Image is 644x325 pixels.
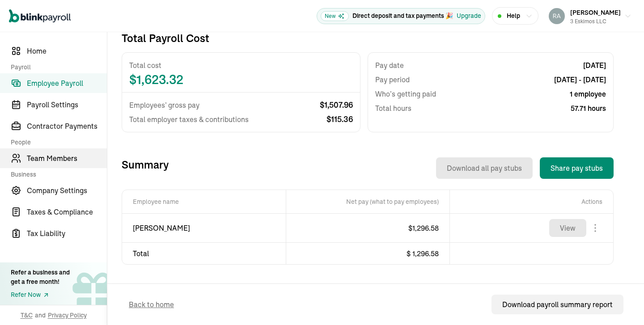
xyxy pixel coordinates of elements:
[122,157,169,179] h3: Summary
[11,268,70,287] div: Refer a business and get a free month!
[122,243,286,265] td: Total
[352,11,453,21] p: Direct deposit and tax payments 🎉
[27,78,107,89] span: Employee Payroll
[570,89,606,99] span: 1 employee
[321,11,349,21] span: New
[48,311,87,320] span: Privacy Policy
[326,114,353,125] span: $ 115.36
[27,207,107,217] span: Taxes & Compliance
[129,114,249,125] span: Total employer taxes & contributions
[320,100,353,110] span: $ 1,507.96
[129,60,353,71] span: Total cost
[583,60,606,71] span: [DATE]
[11,63,102,72] span: Payroll
[492,7,538,25] button: Help
[129,74,353,85] span: $ 1,623.32
[545,5,635,27] button: [PERSON_NAME]3 Eskimos LLC
[375,60,404,71] span: Pay date
[436,157,533,179] button: Download all pay stubs
[11,170,102,179] span: Business
[570,8,621,17] span: [PERSON_NAME]
[571,103,606,114] span: 57.71 hours
[27,46,107,56] span: Home
[549,219,586,237] button: View
[122,31,209,45] h3: Total Payroll Cost
[11,138,102,147] span: People
[375,103,411,114] span: Total hours
[118,295,185,314] button: Back to home
[412,249,439,258] span: 1,296.58
[27,99,107,110] span: Payroll Settings
[570,17,621,25] div: 3 Eskimos LLC
[129,299,174,310] span: Back to home
[286,243,449,265] td: $
[491,295,623,314] button: Download payroll summary report
[27,121,107,131] span: Contractor Payments
[449,190,613,214] th: Actions
[122,190,286,214] th: Employee name
[286,190,449,214] th: Net pay (what to pay employees)
[540,157,614,179] button: Share pay stubs
[21,311,33,320] span: T&C
[502,299,613,310] div: Download payroll summary report
[457,11,481,21] button: Upgrade
[599,282,644,325] iframe: Chat Widget
[9,3,71,29] nav: Global
[11,290,70,300] a: Refer Now
[554,74,606,85] span: [DATE] - [DATE]
[27,228,107,239] span: Tax Liability
[375,74,410,85] span: Pay period
[133,223,275,233] span: [PERSON_NAME]
[27,153,107,164] span: Team Members
[375,89,436,99] span: Who’s getting paid
[507,11,520,21] span: Help
[27,185,107,196] span: Company Settings
[408,224,439,232] span: $ 1,296.58
[129,100,199,110] span: Employees’ gross pay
